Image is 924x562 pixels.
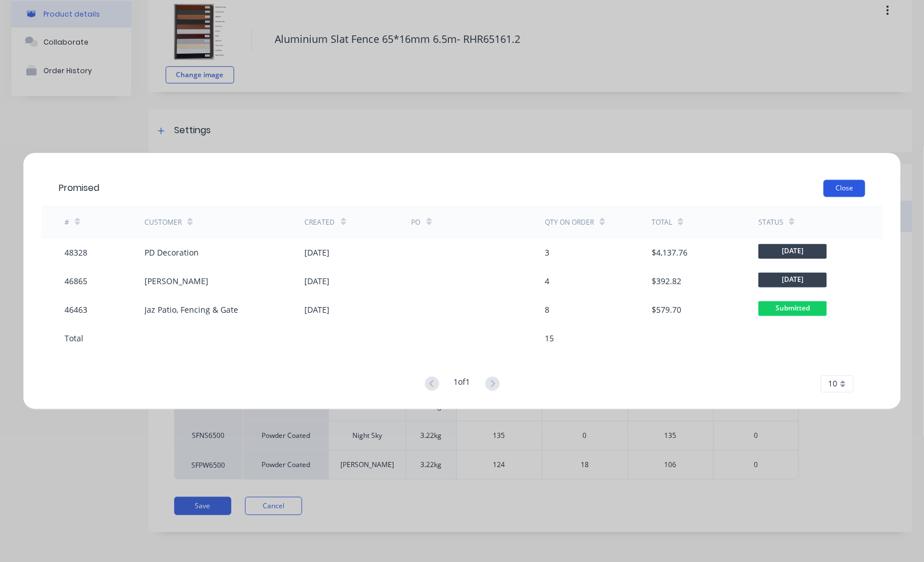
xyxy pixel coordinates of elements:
[65,218,69,228] div: #
[545,247,549,259] div: 3
[652,304,681,316] div: $579.70
[65,276,87,288] div: 46865
[65,333,83,345] div: Total
[144,276,208,288] div: [PERSON_NAME]
[412,218,421,228] div: PO
[305,276,330,288] div: [DATE]
[823,180,865,197] button: Close
[545,304,549,316] div: 8
[758,273,827,287] span: [DATE]
[65,247,87,259] div: 48328
[652,247,688,259] div: $4,137.76
[758,301,827,316] span: Submitted
[545,333,554,345] div: 15
[144,247,199,259] div: PD Decoration
[144,218,182,228] div: Customer
[65,304,87,316] div: 46463
[59,181,99,195] div: Promised
[545,276,549,288] div: 4
[652,218,672,228] div: Total
[305,247,330,259] div: [DATE]
[305,218,335,228] div: Created
[828,378,837,390] span: 10
[758,244,827,258] span: [DATE]
[454,376,471,392] div: 1 of 1
[305,304,330,316] div: [DATE]
[545,218,594,228] div: Qty on order
[144,304,238,316] div: Jaz Patio, Fencing & Gate
[652,276,681,288] div: $392.82
[758,218,784,228] div: Status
